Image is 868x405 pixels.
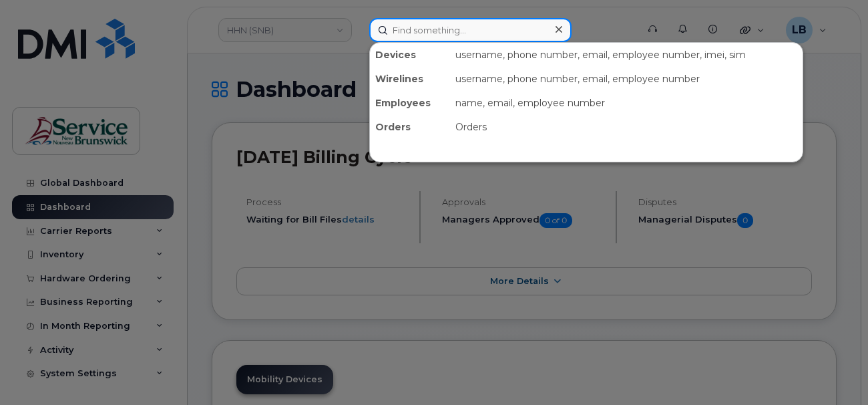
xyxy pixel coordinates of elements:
div: Orders [450,115,803,139]
div: Employees [370,91,450,115]
div: username, phone number, email, employee number, imei, sim [450,43,803,67]
div: Devices [370,43,450,67]
div: Orders [370,115,450,139]
div: Wirelines [370,67,450,91]
div: name, email, employee number [450,91,803,115]
div: username, phone number, email, employee number [450,67,803,91]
